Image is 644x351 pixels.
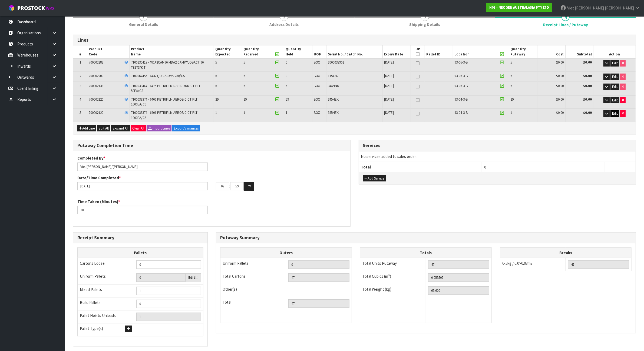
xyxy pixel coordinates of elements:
span: Receipt Lines / Putaway [543,22,588,28]
span: BOX [314,60,320,65]
label: Edit [188,275,198,280]
span: 4 [80,97,81,102]
span: Expand All [113,126,128,131]
span: Shipping Details [409,22,440,27]
strong: $0.00 [583,74,592,78]
button: Edit [610,60,619,67]
i: Frozen Goods [124,74,128,78]
th: Totals [360,247,491,258]
button: Edit [610,97,619,104]
span: Address Details [269,22,299,27]
th: Outers [220,247,352,258]
a: N03 - NEOGEN AUSTRALASIA PTY LTD [486,3,552,12]
span: 700002283 [89,60,103,65]
th: Cost [537,45,565,58]
span: 6 [511,84,512,88]
th: Subtotal [565,45,593,58]
th: UP [411,45,425,58]
button: Add Service [363,175,386,182]
td: Build Pallets [78,297,134,310]
span: 7100067455 - 6432 QUICK SWAB 50/CS [131,74,185,78]
span: $0.00 [556,84,564,88]
th: Product Code [87,45,130,58]
input: Manual [136,287,201,295]
span: 700002200 [89,74,103,78]
span: 29 [286,97,289,102]
span: 6 [286,84,287,88]
span: 1 [511,110,512,115]
th: Serial No. / Batch No. [326,45,383,58]
td: Other(s) [220,284,286,297]
span: 5 [80,110,81,115]
th: Expiry Date [382,45,411,58]
span: 7100130417 - MDA2CAM96 MDA2 CAMPYLOBACT 96 TESTS/KIT [131,60,204,69]
th: Quantity Held [284,45,312,58]
strong: $0.00 [583,60,592,65]
span: 93-04-3-B [454,97,468,102]
td: Total Weight (kg) [360,284,426,297]
span: 6 [215,84,217,88]
td: Total Cubics (m³) [360,271,426,284]
span: [DATE] [384,60,394,65]
input: UNIFORM P LINES [288,260,349,269]
td: Total Units Putaway [360,258,426,271]
td: Uniform Pallets [78,271,134,284]
span: Edit [612,74,618,79]
button: Edit [610,74,619,80]
h3: Services [363,143,632,148]
span: $0.00 [556,110,564,115]
th: Breaks [500,247,631,258]
span: 700002120 [89,97,103,102]
span: Edit [612,84,618,89]
i: Frozen Goods [124,98,128,101]
span: 2 [80,74,81,78]
span: 700002120 [89,110,103,115]
span: 93-06-3-B [454,74,468,78]
button: Edit [610,110,619,117]
span: 6 [243,84,245,88]
span: 4 [562,13,570,21]
span: BOX [314,74,320,78]
td: Pallet Type(s) [78,323,134,336]
h3: Receipt Summary [77,235,203,240]
button: Clear All [131,125,146,132]
input: Manual [136,260,201,269]
span: 3000033901 [328,60,344,65]
button: Export Variances [172,125,200,132]
th: Product Name [130,45,214,58]
span: Edit [612,98,618,102]
span: 93-06-3-B [454,84,468,88]
span: 5 [243,60,245,65]
h3: Putaway Completion Time [77,143,346,148]
span: 7100039374 - 6406 PETRIFILM AEROBIC CT PLT 1000EA/CS [131,97,197,107]
span: 6 [243,74,245,78]
strong: $0.00 [583,97,592,102]
span: 1 [139,13,147,21]
span: 6 [215,74,217,78]
img: cube-alt.png [8,5,15,11]
th: Quantity Putaway [509,45,537,58]
h3: Lines [77,38,632,43]
th: # [73,45,87,58]
span: 29 [215,97,219,102]
th: UOM [312,45,326,58]
input: Uniform Pallets [136,273,186,282]
span: BOX [314,84,320,88]
span: $0.00 [556,60,564,65]
span: BOX [314,110,320,115]
h3: Putaway Summary [220,235,632,240]
span: [DATE] [384,74,394,78]
i: Frozen Goods [124,61,128,64]
span: General Details [129,22,158,27]
span: 7100039374 - 6406 PETRIFILM AEROBIC CT PLT 1000EA/CS [131,110,197,120]
input: OUTERS TOTAL = CTN [288,273,349,282]
span: 0-5kg / 0.0>0.03m3 [502,261,533,266]
span: [DATE] [384,84,394,88]
span: Edit [612,61,618,65]
span: 345HEK [328,97,339,102]
td: Uniform Pallets [220,258,286,271]
td: Total Cartons [220,271,286,284]
button: Import Lines [147,125,171,132]
input: TOTAL PACKS [288,299,349,308]
span: 3 [421,13,429,21]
